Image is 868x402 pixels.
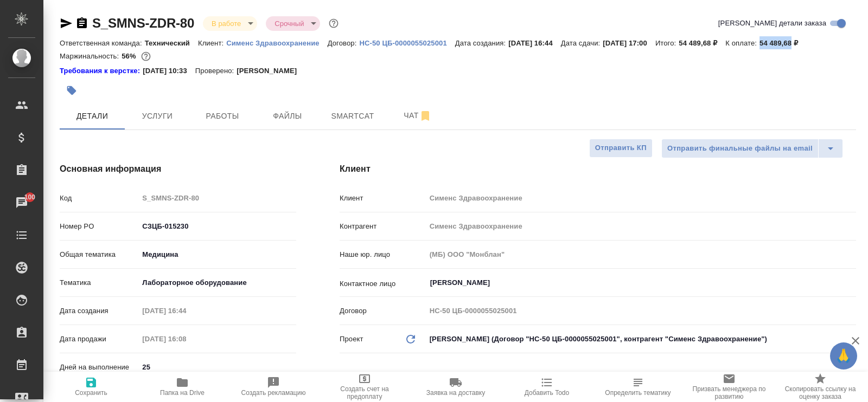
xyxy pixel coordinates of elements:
span: Чат [392,109,444,122]
p: [DATE] 10:33 [143,66,195,76]
span: Файлы [261,109,314,123]
span: Призвать менеджера по развитию [690,385,768,400]
p: Наше юр. лицо [340,249,426,260]
button: Призвать менеджера по развитию [684,372,775,402]
h4: Клиент [340,163,856,176]
input: Пустое поле [138,331,233,347]
div: [PERSON_NAME] (Договор "HC-50 ЦБ-0000055025001", контрагент "Сименс Здравоохранение") [426,330,856,348]
button: Скопировать ссылку на оценку заказа [775,372,866,402]
input: ✎ Введи что-нибудь [138,359,296,375]
p: [PERSON_NAME] [237,66,305,76]
input: ✎ Введи что-нибудь [138,218,296,234]
p: Проект [340,334,363,345]
input: Пустое поле [426,190,856,206]
span: Определить тематику [605,389,671,397]
span: Работы [196,109,248,123]
a: S_SMNS-ZDR-80 [92,16,194,30]
span: Создать счет на предоплату [325,385,404,400]
button: Определить тематику [592,372,684,402]
span: Отправить финальные файлы на email [667,142,813,155]
p: Номер PO [60,221,138,232]
div: Медицина [138,245,296,264]
p: Проверено: [195,66,237,76]
p: Код [60,193,138,204]
p: Ответственная команда: [60,39,145,47]
span: Сохранить [75,389,107,397]
p: [DATE] 16:44 [508,39,561,47]
span: Папка на Drive [160,389,205,397]
p: Итого: [655,39,679,47]
span: Добавить Todo [525,389,569,397]
button: Создать счет на предоплату [319,372,410,402]
p: Договор: [328,39,360,47]
button: В работе [208,19,244,28]
span: Заявка на доставку [426,389,485,397]
button: Сохранить [46,372,137,402]
p: Технический [145,39,198,47]
p: Сименс Здравоохранение [226,39,328,47]
button: 🙏 [830,342,857,369]
div: Лабораторное оборудование [138,274,296,292]
a: HC-50 ЦБ-0000055025001 [359,38,455,47]
span: Детали [66,109,118,123]
p: 56% [122,52,138,60]
svg: Отписаться [419,109,432,122]
span: Создать рекламацию [241,389,306,397]
p: Контактное лицо [340,278,426,289]
button: 19909.63 RUB; [139,49,153,63]
p: Общая тематика [60,249,138,260]
p: Контрагент [340,221,426,232]
p: Клиент: [198,39,226,47]
p: 54 489,68 ₽ [759,39,806,47]
button: Отправить финальные файлы на email [661,139,819,158]
button: Скопировать ссылку для ЯМессенджера [60,17,73,30]
button: Добавить Todo [501,372,592,402]
input: Пустое поле [426,218,856,234]
button: Добавить тэг [60,79,84,102]
button: Создать рекламацию [228,372,319,402]
p: Дата создания: [455,39,508,47]
input: Пустое поле [138,303,233,319]
span: Услуги [131,109,183,123]
button: Заявка на доставку [410,372,501,402]
p: HC-50 ЦБ-0000055025001 [359,39,455,47]
div: split button [661,139,843,158]
p: Клиент [340,193,426,204]
button: Скопировать ссылку [75,17,88,30]
p: [DATE] 17:00 [603,39,655,47]
p: Тематика [60,277,138,288]
a: 100 [3,189,41,216]
p: Дата создания [60,306,138,316]
div: В работе [266,16,320,31]
div: Нажми, чтобы открыть папку с инструкцией [60,66,143,76]
div: В работе [203,16,257,31]
span: 🙏 [834,345,853,367]
span: Smartcat [327,109,379,123]
span: [PERSON_NAME] детали заказа [718,18,826,29]
p: Дата сдачи: [561,39,603,47]
span: Скопировать ссылку на оценку заказа [781,385,859,400]
span: Отправить КП [595,142,647,154]
button: Папка на Drive [137,372,228,402]
input: Пустое поле [426,303,856,319]
a: Сименс Здравоохранение [226,38,328,47]
input: Пустое поле [426,247,856,262]
p: К оплате: [725,39,759,47]
input: Пустое поле [138,190,296,206]
h4: Основная информация [60,163,296,176]
p: Дней на выполнение [60,362,138,373]
a: Требования к верстке: [60,66,143,76]
button: Open [850,282,852,284]
p: Дата продажи [60,334,138,345]
p: Договор [340,306,426,316]
p: 54 489,68 ₽ [679,39,725,47]
button: Срочный [271,19,307,28]
p: Маржинальность: [60,52,122,60]
span: 100 [18,192,42,203]
button: Отправить КП [589,139,653,158]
